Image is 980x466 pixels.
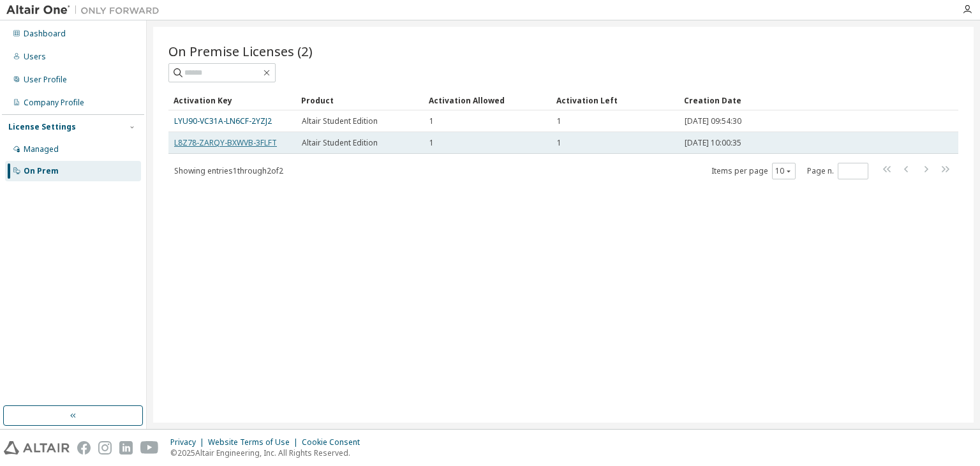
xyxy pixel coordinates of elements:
[4,441,70,455] img: altair_logo.svg
[807,163,868,179] span: Page n.
[24,52,46,62] div: Users
[6,4,166,17] img: Altair One
[711,163,796,179] span: Items per page
[174,137,277,148] a: L8Z78-ZARQY-BXWVB-3FLFT
[302,138,378,148] span: Altair Student Edition
[208,437,302,447] div: Website Terms of Use
[174,116,272,126] a: LYU90-VC31A-LN6CF-2YZJ2
[174,165,283,176] span: Showing entries 1 through 2 of 2
[429,138,434,148] span: 1
[24,29,66,39] div: Dashboard
[24,75,67,85] div: User Profile
[24,144,59,154] div: Managed
[429,116,434,126] span: 1
[775,166,792,176] button: 10
[685,116,741,126] span: [DATE] 09:54:30
[8,122,76,132] div: License Settings
[685,138,741,148] span: [DATE] 10:00:35
[170,437,208,447] div: Privacy
[302,116,378,126] span: Altair Student Edition
[429,90,546,110] div: Activation Allowed
[684,90,902,110] div: Creation Date
[557,138,561,148] span: 1
[98,441,112,455] img: instagram.svg
[556,90,674,110] div: Activation Left
[174,90,291,110] div: Activation Key
[140,441,159,455] img: youtube.svg
[557,116,561,126] span: 1
[170,447,367,458] p: © 2025 Altair Engineering, Inc. All Rights Reserved.
[302,437,367,447] div: Cookie Consent
[301,90,419,110] div: Product
[24,98,84,108] div: Company Profile
[24,166,59,176] div: On Prem
[168,42,313,60] span: On Premise Licenses (2)
[119,441,133,455] img: linkedin.svg
[77,441,91,455] img: facebook.svg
